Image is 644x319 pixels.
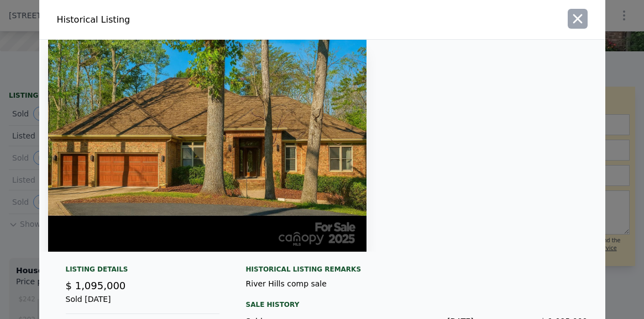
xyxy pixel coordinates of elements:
img: Property Img [48,40,366,252]
div: Sale History [246,298,588,311]
div: Historical Listing [57,13,318,26]
div: Listing Details [66,265,219,278]
div: River Hills comp sale [246,278,588,289]
div: Historical Listing remarks [246,265,588,274]
span: $ 1,095,000 [66,280,126,291]
div: Sold [DATE] [66,294,219,314]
